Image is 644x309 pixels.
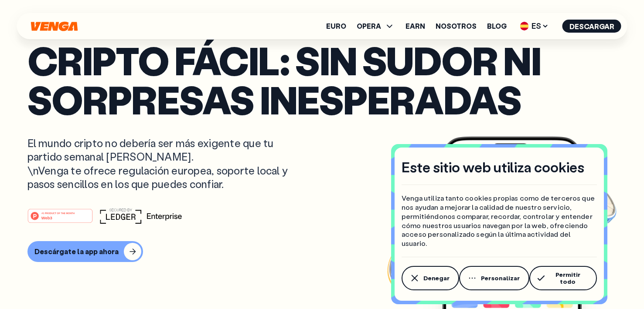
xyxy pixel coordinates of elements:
a: #1 PRODUCT OF THE MONTHWeb3 [27,214,93,225]
button: Permitir todo [529,266,597,290]
span: Denegar [423,275,450,282]
button: Denegar [402,266,459,290]
img: Bitcoin [385,225,464,303]
span: Personalizar [481,275,520,282]
img: USDC coin [555,166,618,228]
a: Descárgate la app ahora [27,241,617,262]
tspan: #1 PRODUCT OF THE MONTH [41,212,75,215]
span: OPERA [357,21,395,31]
div: Descárgate la app ahora [34,247,119,256]
p: Cripto fácil: sin sudor ni sorpresas inesperadas [27,40,617,119]
a: Nosotros [436,23,477,30]
img: flag-es [520,22,529,30]
span: ES [517,19,552,33]
tspan: Web3 [41,215,52,220]
p: Venga utiliza tanto cookies propias como de terceros que nos ayudan a mejorar la calidad de nuest... [402,194,597,248]
span: OPERA [357,23,381,30]
button: Descárgate la app ahora [27,241,143,262]
a: Earn [405,23,425,30]
a: Euro [326,23,346,30]
h4: Este sitio web utiliza cookies [402,158,584,176]
span: Permitir todo [548,271,587,285]
svg: Inicio [30,21,79,31]
a: Blog [487,23,507,30]
button: Personalizar [459,266,529,290]
p: El mundo cripto no debería ser más exigente que tu partido semanal [PERSON_NAME]. \nVenga te ofre... [27,136,303,191]
button: Descargar [562,20,621,33]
